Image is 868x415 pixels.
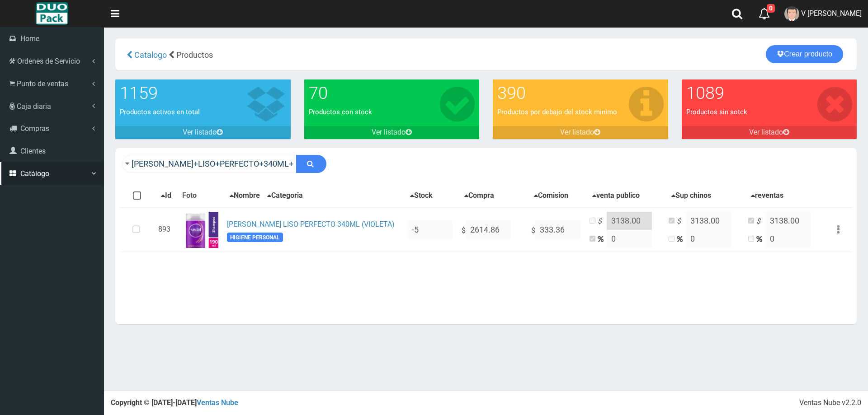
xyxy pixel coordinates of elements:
[531,190,571,201] button: Comision
[677,216,686,227] i: $
[134,50,167,60] span: Catalogo
[120,108,200,116] font: Productos activos en total
[179,184,223,208] th: Foto
[767,4,775,13] span: 0
[158,190,174,201] button: Id
[801,9,862,18] span: V [PERSON_NAME]
[309,108,372,116] font: Productos con stock
[20,34,39,43] span: Home
[669,190,714,201] button: Sup chinos
[36,2,68,25] img: Logo grande
[748,190,786,201] button: reventas
[598,216,607,227] i: $
[182,212,218,248] img: ...
[372,128,406,136] font: Ver listado
[686,108,747,116] font: Productos sin sotck
[183,128,217,136] font: Ver listado
[20,169,49,178] span: Catálogo
[227,220,395,228] a: [PERSON_NAME] LISO PERFECTO 340ML (VIOLETA)
[176,50,213,60] span: Productos
[784,6,799,21] img: User Image
[20,147,46,155] span: Clientes
[264,190,306,201] button: Categoria
[115,126,291,139] a: Ver listado
[227,190,263,201] button: Nombre
[590,190,642,201] button: venta publico
[749,128,783,136] font: Ver listado
[17,57,80,65] span: Ordenes de Servicio
[155,208,179,252] td: 893
[462,190,497,201] button: Compra
[197,398,238,407] a: Ventas Nube
[227,233,283,242] span: HIGIENE PERSONAL
[493,126,668,139] a: Ver listado
[799,398,861,408] div: Ventas Nube v2.2.0
[120,83,158,103] font: 1159
[304,126,480,139] a: Ver listado
[458,208,528,252] td: $
[497,83,526,103] font: 390
[528,208,586,252] td: $
[766,45,843,63] a: Crear producto
[111,398,238,407] strong: Copyright © [DATE]-[DATE]
[560,128,594,136] font: Ver listado
[309,83,328,103] font: 70
[686,83,724,103] font: 1089
[17,102,51,111] span: Caja diaria
[20,124,49,133] span: Compras
[122,155,297,173] input: Ingrese su busqueda
[497,108,617,116] font: Productos por debajo del stock minimo
[407,190,435,201] button: Stock
[682,126,857,139] a: Ver listado
[132,50,167,60] a: Catalogo
[17,79,68,88] span: Punto de ventas
[756,216,765,227] i: $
